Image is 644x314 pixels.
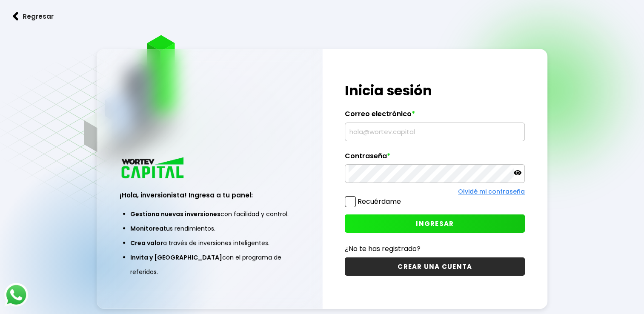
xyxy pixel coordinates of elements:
h3: ¡Hola, inversionista! Ingresa a tu panel: [120,190,300,200]
a: Olvidé mi contraseña [458,187,525,196]
span: Crea valor [130,239,163,247]
img: logo_wortev_capital [120,156,187,181]
label: Correo electrónico [345,110,525,123]
button: CREAR UNA CUENTA [345,257,525,276]
label: Recuérdame [358,197,401,206]
input: hola@wortev.capital [349,123,521,141]
img: logos_whatsapp-icon.242b2217.svg [4,283,28,307]
span: INGRESAR [416,219,454,228]
li: tus rendimientos. [130,221,289,236]
li: con facilidad y control. [130,207,289,221]
a: ¿No te has registrado?CREAR UNA CUENTA [345,243,525,276]
li: con el programa de referidos. [130,250,289,279]
li: a través de inversiones inteligentes. [130,236,289,250]
span: Invita y [GEOGRAPHIC_DATA] [130,253,222,262]
button: INGRESAR [345,214,525,233]
img: flecha izquierda [13,12,19,21]
span: Monitorea [130,224,163,233]
label: Contraseña [345,152,525,165]
h1: Inicia sesión [345,80,525,101]
span: Gestiona nuevas inversiones [130,210,220,218]
p: ¿No te has registrado? [345,243,525,254]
